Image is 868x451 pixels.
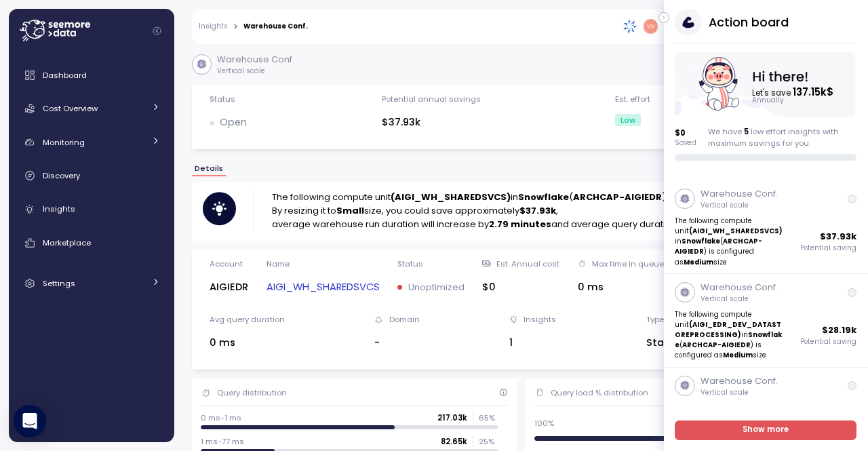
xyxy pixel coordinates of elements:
a: Insights [199,23,228,30]
div: - [374,335,419,351]
p: The following compute unit in ( ) is configured as size [675,216,785,267]
a: Discovery [14,162,169,189]
text: Annually [753,96,785,105]
div: 1 [509,335,556,351]
strong: Snowflake [518,191,569,203]
strong: ARCHCAP-AIGIEDR [683,340,751,349]
text: Let's save [753,85,835,99]
div: Status [210,94,235,104]
strong: Small [336,204,364,217]
div: Est. effort [615,94,650,104]
a: Settings [14,270,169,297]
p: The following compute unit in ( ) is configured as size. [272,191,811,204]
div: We have low effort insights with maximum savings for you [708,126,857,149]
div: > [233,22,238,31]
strong: Snowflake [682,237,721,246]
a: Insights [14,196,169,223]
p: Warehouse Conf. [701,187,778,201]
div: AIGIEDR [210,279,248,295]
div: $37.93k [382,115,481,130]
div: Avg query duration [210,314,285,325]
button: Collapse navigation [149,26,165,36]
p: Vertical scale [701,294,778,304]
p: average warehouse run duration will increase by and average query duration will increase by . [272,218,811,231]
p: Potential saving [801,243,857,253]
p: $ 0 [675,128,697,138]
div: Status [397,258,423,269]
div: Warehouse Conf. [243,23,308,30]
a: Warehouse Conf.Vertical scaleThe following compute unit(AIGI_EDR_DEV_DATASTOREPROCESSING)inSnowfl... [664,274,868,368]
span: 5 [744,126,749,137]
div: Type [646,314,664,325]
div: Account [210,258,243,269]
p: Potential saving [801,337,857,347]
strong: (AIGI_EDR_DEV_DATASTOREPROCESSING) [675,320,782,339]
p: 25 % [479,436,498,447]
div: Open Intercom Messenger [14,405,46,437]
p: Warehouse Conf. [217,53,294,66]
img: 46f7259ee843653f49e58c8eef8347fd [644,19,658,33]
strong: Snowflake [675,330,783,349]
img: 68790ce639d2d68da1992664.PNG [623,19,637,33]
span: Dashboard [43,70,87,81]
a: Warehouse Conf.Vertical scaleThe following compute unit(AIGI_WH_SHAREDSVCS)inSnowflake(ARCHCAP-AI... [664,180,868,274]
div: 0 ms [210,335,285,351]
p: 1 ms-77 ms [201,436,244,447]
a: Marketplace [14,229,169,256]
p: Warehouse Conf. [701,374,778,388]
a: Dashboard [14,62,169,89]
span: Details [195,165,223,172]
p: Warehouse Conf. [701,281,778,294]
a: Monitoring [14,129,169,156]
p: 217.03k [437,412,467,423]
p: 65 % [479,412,498,423]
p: $ 37.93k [821,230,857,243]
p: Vertical scale [217,66,294,76]
strong: (AIGI_WH_SHAREDSVCS) [690,227,783,235]
strong: $37.93k [519,204,556,217]
strong: Medium [724,351,753,359]
p: 100% [534,418,554,429]
p: Open [220,115,247,130]
a: AIGI_WH_SHAREDSVCS [267,279,380,295]
p: Vertical scale [701,201,778,210]
span: Show more [743,421,789,439]
div: Max time in queue [592,258,664,269]
div: Low [615,114,641,126]
p: By resizing it to size, you could save approximately , [272,204,811,218]
div: Query distribution [217,387,287,398]
span: Marketplace [43,237,91,248]
strong: ARCHCAP-AIGIEDR [573,191,662,203]
p: The following compute unit in ( ) is configured as size [675,309,785,361]
div: Est. Annual cost [496,258,559,269]
strong: (AIGI_WH_SHAREDSVCS) [391,191,511,203]
span: Settings [43,278,75,289]
p: $ 28.19k [823,323,857,337]
div: Name [267,258,290,269]
div: Insights [524,314,556,325]
p: Saved [675,138,697,148]
div: Domain [389,314,420,325]
strong: 2.79 minutes [489,218,551,231]
span: Insights [43,203,75,214]
h3: Action board [709,14,789,31]
strong: Medium [684,258,714,267]
p: 82.65k [441,436,467,447]
p: Unoptimized [408,281,465,294]
span: Discovery [43,170,80,181]
tspan: 137.15k $ [794,85,835,99]
div: Potential annual savings [382,94,481,104]
span: Cost Overview [43,103,98,114]
div: $0 [482,279,559,295]
a: Show more [675,420,857,440]
div: 0 ms [578,279,664,295]
div: Standard gen 1 [646,335,724,351]
span: Monitoring [43,137,85,148]
div: Query load % distribution [551,387,648,398]
a: Cost Overview [14,95,169,122]
p: Vertical scale [701,388,778,397]
p: 0 ms-1 ms [201,412,241,423]
strong: ARCHCAP-AIGIEDR [675,237,763,256]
